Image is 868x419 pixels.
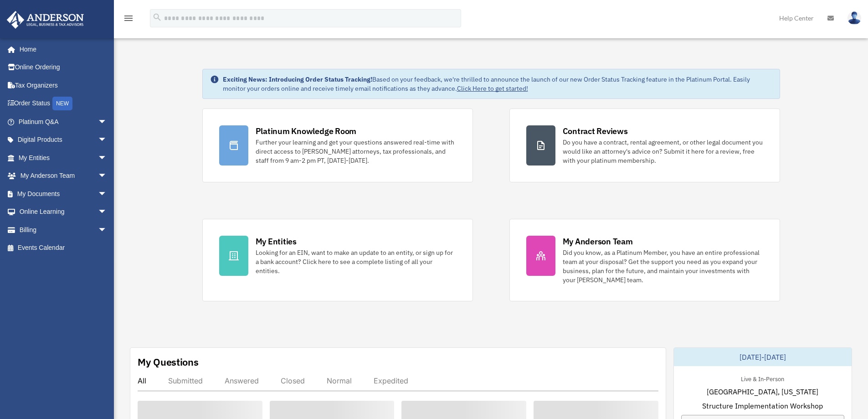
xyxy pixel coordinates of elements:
a: Order StatusNEW [6,94,121,113]
a: menu [123,16,134,24]
div: Platinum Knowledge Room [256,125,357,137]
div: My Questions [138,355,199,369]
div: My Anderson Team [563,236,633,247]
a: Home [6,40,116,58]
a: My Anderson Team Did you know, as a Platinum Member, you have an entire professional team at your... [509,219,780,301]
a: Events Calendar [6,239,121,257]
span: arrow_drop_down [98,185,116,203]
div: Further your learning and get your questions answered real-time with direct access to [PERSON_NAM... [256,138,456,165]
i: menu [123,13,134,24]
div: Normal [327,376,352,385]
div: Answered [225,376,259,385]
a: Click Here to get started! [457,84,528,93]
a: Platinum Q&Aarrow_drop_down [6,113,121,131]
a: Online Learningarrow_drop_down [6,203,121,221]
span: arrow_drop_down [98,113,116,131]
a: Online Ordering [6,58,121,77]
div: Do you have a contract, rental agreement, or other legal document you would like an attorney's ad... [563,138,763,165]
span: Structure Implementation Workshop [702,400,823,411]
div: Live & In-Person [734,373,791,383]
a: My Documentsarrow_drop_down [6,185,121,203]
div: Looking for an EIN, want to make an update to an entity, or sign up for a bank account? Click her... [256,248,456,275]
div: Expedited [374,376,408,385]
img: Anderson Advisors Platinum Portal [4,11,87,29]
div: [DATE]-[DATE] [674,348,852,366]
a: Digital Productsarrow_drop_down [6,131,121,149]
a: Contract Reviews Do you have a contract, rental agreement, or other legal document you would like... [509,109,780,182]
a: My Entities Looking for an EIN, want to make an update to an entity, or sign up for a bank accoun... [202,219,473,301]
div: Did you know, as a Platinum Member, you have an entire professional team at your disposal? Get th... [563,248,763,285]
span: arrow_drop_down [98,131,116,150]
div: NEW [52,97,72,110]
span: arrow_drop_down [98,149,116,167]
span: arrow_drop_down [98,203,116,222]
strong: Exciting News: Introducing Order Status Tracking! [223,75,372,83]
div: Submitted [168,376,203,385]
a: My Anderson Teamarrow_drop_down [6,167,121,185]
div: Based on your feedback, we're thrilled to announce the launch of our new Order Status Tracking fe... [223,75,772,93]
span: arrow_drop_down [98,221,116,239]
a: Billingarrow_drop_down [6,221,121,239]
div: Closed [281,376,305,385]
span: arrow_drop_down [98,167,116,186]
a: Platinum Knowledge Room Further your learning and get your questions answered real-time with dire... [202,109,473,182]
img: User Pic [847,11,861,25]
a: Tax Organizers [6,76,121,94]
a: My Entitiesarrow_drop_down [6,149,121,167]
div: All [138,376,146,385]
span: [GEOGRAPHIC_DATA], [US_STATE] [707,386,818,397]
div: Contract Reviews [563,125,628,137]
i: search [152,12,162,22]
div: My Entities [256,236,297,247]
